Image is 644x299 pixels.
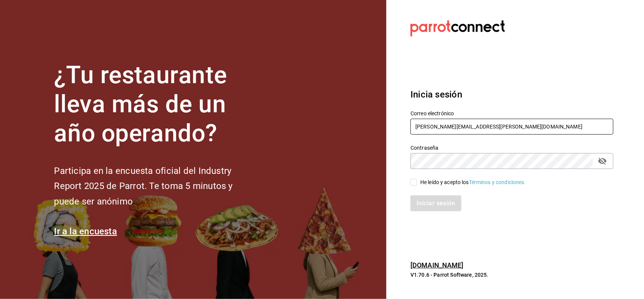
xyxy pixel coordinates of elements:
[596,155,609,167] button: passwordField
[54,226,117,237] a: Ir a la encuesta
[410,88,613,101] h3: Inicia sesión
[410,119,613,135] input: Ingresa tu correo electrónico
[469,179,526,185] a: Términos y condiciones.
[54,61,258,148] h1: ¿Tu restaurante lleva más de un año operando?
[410,146,613,151] label: Contraseña
[410,271,613,279] p: V1.70.6 - Parrot Software, 2025.
[410,261,464,269] a: [DOMAIN_NAME]
[420,178,526,186] div: He leído y acepto los
[410,111,613,116] label: Correo electrónico
[54,163,258,209] h2: Participa en la encuesta oficial del Industry Report 2025 de Parrot. Te toma 5 minutos y puede se...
